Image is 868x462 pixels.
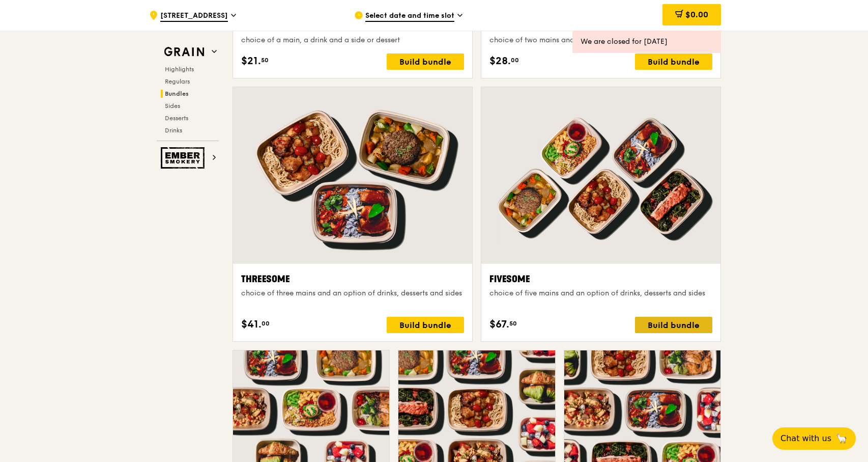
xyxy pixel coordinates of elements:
[241,272,464,286] div: Threesome
[780,432,831,445] span: Chat with us
[165,115,188,122] span: Desserts
[772,427,856,450] button: Chat with us🦙
[241,53,261,69] span: $21.
[241,35,464,45] div: choice of a main, a drink and a side or dessert
[165,78,190,85] span: Regulars
[387,317,464,333] div: Build bundle
[489,35,712,45] div: choice of two mains and an option of drinks, desserts and sides
[160,11,228,22] span: [STREET_ADDRESS]
[489,317,509,332] span: $67.
[509,319,517,328] span: 50
[241,317,262,332] span: $41.
[581,37,713,47] div: We are closed for [DATE]
[165,127,182,134] span: Drinks
[635,317,712,333] div: Build bundle
[635,53,712,70] div: Build bundle
[161,147,208,169] img: Ember Smokery web logo
[165,66,194,73] span: Highlights
[161,43,208,61] img: Grain web logo
[489,272,712,286] div: Fivesome
[165,102,180,110] span: Sides
[261,56,269,64] span: 50
[489,288,712,298] div: choice of five mains and an option of drinks, desserts and sides
[511,56,519,64] span: 00
[365,11,454,22] span: Select date and time slot
[489,53,511,69] span: $28.
[165,90,189,97] span: Bundles
[387,53,464,70] div: Build bundle
[262,319,270,328] span: 00
[685,10,708,19] span: $0.00
[835,432,848,445] span: 🦙
[241,288,464,298] div: choice of three mains and an option of drinks, desserts and sides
